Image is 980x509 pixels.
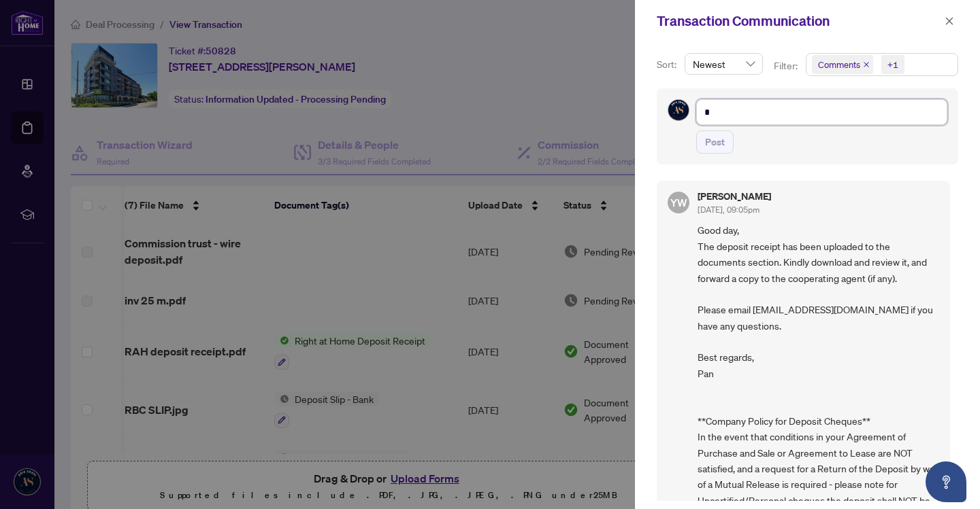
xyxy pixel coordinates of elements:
[696,130,734,154] button: Post
[926,461,966,502] button: Open asap
[670,194,687,211] span: YW
[812,55,873,74] span: Comments
[657,11,941,31] div: Transaction Communication
[698,192,771,201] h5: [PERSON_NAME]
[818,58,860,71] span: Comments
[657,57,679,72] p: Sort:
[945,16,954,26] span: close
[668,100,689,120] img: Profile Icon
[863,61,870,68] span: close
[693,54,755,74] span: Newest
[698,205,759,215] span: [DATE], 09:05pm
[774,58,800,73] p: Filter:
[887,58,898,71] div: +1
